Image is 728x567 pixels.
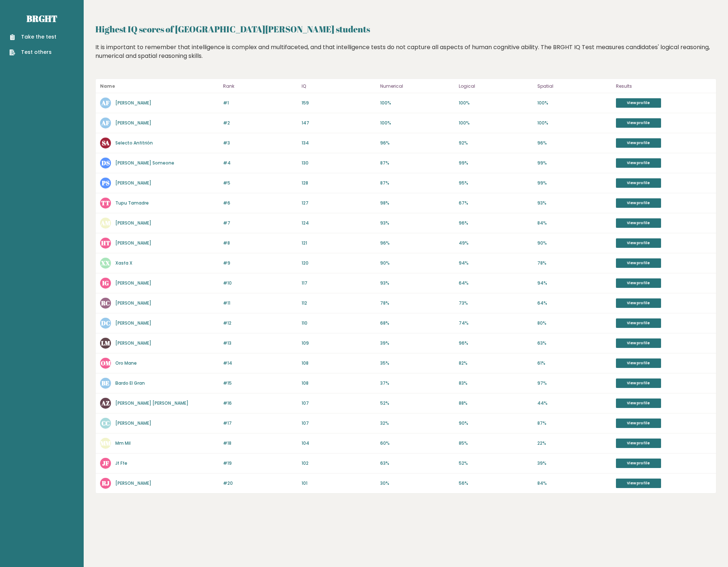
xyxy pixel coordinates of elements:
[537,260,612,266] p: 78%
[616,82,712,91] p: Results
[223,220,297,226] p: #7
[616,338,661,348] a: View profile
[537,140,612,146] p: 96%
[9,33,56,41] a: Take the test
[302,140,376,146] p: 134
[380,260,454,266] p: 90%
[380,380,454,386] p: 37%
[616,278,661,288] a: View profile
[101,259,110,267] text: XX
[537,220,612,226] p: 84%
[115,380,145,386] a: Bardo El Gran
[115,220,151,226] a: [PERSON_NAME]
[101,299,110,307] text: RC
[537,180,612,186] p: 99%
[102,139,110,147] text: SA
[380,480,454,487] p: 30%
[115,420,151,426] a: [PERSON_NAME]
[101,239,110,247] text: HT
[102,279,109,287] text: IG
[302,240,376,246] p: 121
[616,158,661,168] a: View profile
[459,120,533,126] p: 100%
[537,420,612,427] p: 87%
[380,340,454,346] p: 39%
[537,380,612,386] p: 97%
[380,200,454,206] p: 98%
[302,440,376,447] p: 104
[537,360,612,366] p: 61%
[616,439,661,448] a: View profile
[102,479,110,487] text: RJ
[616,419,661,428] a: View profile
[302,420,376,427] p: 107
[223,140,297,146] p: #3
[459,280,533,286] p: 64%
[380,120,454,126] p: 100%
[459,380,533,386] p: 83%
[459,180,533,186] p: 95%
[380,440,454,447] p: 60%
[115,320,151,326] a: [PERSON_NAME]
[302,82,376,91] p: IQ
[302,200,376,206] p: 127
[537,460,612,467] p: 39%
[459,220,533,226] p: 96%
[102,179,110,187] text: PS
[223,200,297,206] p: #6
[459,420,533,427] p: 90%
[223,160,297,166] p: #4
[9,48,56,56] a: Test others
[459,82,533,91] p: Logical
[537,100,612,106] p: 100%
[100,219,111,227] text: AM
[102,159,110,167] text: DS
[102,379,110,387] text: BE
[616,318,661,328] a: View profile
[223,400,297,407] p: #16
[302,300,376,306] p: 112
[616,218,661,228] a: View profile
[101,339,110,347] text: LM
[459,240,533,246] p: 49%
[302,460,376,467] p: 102
[101,99,110,107] text: AF
[302,280,376,286] p: 117
[102,459,109,467] text: JF
[223,280,297,286] p: #10
[459,400,533,407] p: 88%
[101,359,111,367] text: OM
[380,420,454,427] p: 32%
[302,220,376,226] p: 124
[101,319,110,327] text: DC
[223,460,297,467] p: #19
[616,258,661,268] a: View profile
[223,480,297,487] p: #20
[459,200,533,206] p: 67%
[537,240,612,246] p: 90%
[537,160,612,166] p: 99%
[616,198,661,208] a: View profile
[616,118,661,128] a: View profile
[223,260,297,266] p: #9
[302,320,376,326] p: 110
[459,320,533,326] p: 74%
[115,300,151,306] a: [PERSON_NAME]
[380,300,454,306] p: 78%
[616,459,661,468] a: View profile
[380,280,454,286] p: 93%
[302,360,376,366] p: 108
[616,178,661,188] a: View profile
[537,320,612,326] p: 80%
[616,479,661,488] a: View profile
[223,100,297,106] p: #1
[115,480,151,486] a: [PERSON_NAME]
[537,82,612,91] p: Spatial
[537,120,612,126] p: 100%
[115,400,188,406] a: [PERSON_NAME] [PERSON_NAME]
[616,358,661,368] a: View profile
[102,419,110,427] text: CC
[459,300,533,306] p: 73%
[380,320,454,326] p: 68%
[95,43,716,71] div: It is important to remember that intelligence is complex and multifaceted, and that intelligence ...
